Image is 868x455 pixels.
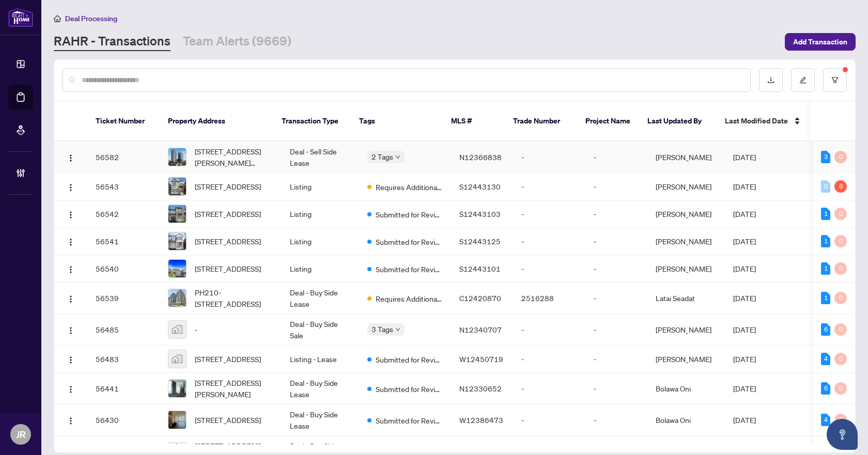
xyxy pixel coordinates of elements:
[793,34,847,50] span: Add Transaction
[63,321,79,338] button: Logo
[168,350,186,368] img: thumbnail-img
[513,255,585,283] td: -
[87,373,160,404] td: 56441
[67,417,75,425] img: Logo
[585,346,647,373] td: -
[273,101,351,142] th: Transaction Type
[585,228,647,255] td: -
[54,15,61,22] span: home
[513,200,585,228] td: -
[834,353,847,365] div: 0
[168,232,186,250] img: thumbnail-img
[67,385,75,394] img: Logo
[67,295,75,303] img: Logo
[16,427,26,442] span: JR
[376,383,443,395] span: Submitted for Review
[63,351,79,367] button: Logo
[821,382,830,395] div: 6
[282,200,359,228] td: Listing
[834,292,847,304] div: 0
[585,200,647,228] td: -
[834,151,847,163] div: 0
[585,283,647,314] td: -
[87,101,160,142] th: Ticket Number
[67,265,75,274] img: Logo
[67,326,75,335] img: Logo
[67,238,75,246] img: Logo
[87,255,160,283] td: 56540
[395,327,400,332] span: down
[195,353,261,365] span: [STREET_ADDRESS]
[827,419,858,450] button: Open asap
[168,178,186,195] img: thumbnail-img
[195,236,261,247] span: [STREET_ADDRESS]
[195,414,261,426] span: [STREET_ADDRESS]
[821,180,830,193] div: 0
[513,142,585,173] td: -
[282,373,359,404] td: Deal - Buy Side Lease
[834,382,847,395] div: 0
[647,283,725,314] td: Latai Seadat
[459,237,501,246] span: S12443125
[585,314,647,346] td: -
[282,283,359,314] td: Deal - Buy Side Lease
[54,33,171,51] a: RAHR - Transactions
[821,414,830,426] div: 4
[87,283,160,314] td: 56539
[282,142,359,173] td: Deal - Sell Side Lease
[834,262,847,275] div: 0
[585,255,647,283] td: -
[733,264,756,273] span: [DATE]
[63,412,79,428] button: Logo
[733,293,756,303] span: [DATE]
[282,255,359,283] td: Listing
[195,146,273,168] span: [STREET_ADDRESS][PERSON_NAME][PERSON_NAME]
[513,346,585,373] td: -
[63,149,79,165] button: Logo
[67,183,75,192] img: Logo
[577,101,639,142] th: Project Name
[371,323,393,335] span: 3 Tags
[647,346,725,373] td: [PERSON_NAME]
[376,263,443,275] span: Submitted for Review
[733,325,756,334] span: [DATE]
[67,154,75,162] img: Logo
[63,178,79,195] button: Logo
[87,346,160,373] td: 56483
[282,228,359,255] td: Listing
[87,200,160,228] td: 56542
[376,293,443,304] span: Requires Additional Docs
[733,384,756,393] span: [DATE]
[168,289,186,307] img: thumbnail-img
[647,373,725,404] td: Bolawa Oni
[395,154,400,160] span: down
[831,76,839,84] span: filter
[351,101,443,142] th: Tags
[513,173,585,200] td: -
[160,101,273,142] th: Property Address
[733,354,756,364] span: [DATE]
[63,260,79,277] button: Logo
[513,373,585,404] td: -
[459,152,502,162] span: N12366838
[168,411,186,429] img: thumbnail-img
[195,263,261,274] span: [STREET_ADDRESS]
[87,173,160,200] td: 56543
[371,151,393,163] span: 2 Tags
[821,323,830,336] div: 6
[717,101,810,142] th: Last Modified Date
[639,101,717,142] th: Last Updated By
[821,208,830,220] div: 1
[282,346,359,373] td: Listing - Lease
[282,314,359,346] td: Deal - Buy Side Sale
[63,206,79,222] button: Logo
[505,101,577,142] th: Trade Number
[791,68,815,92] button: edit
[647,255,725,283] td: [PERSON_NAME]
[823,68,847,92] button: filter
[459,264,501,273] span: S12443101
[459,325,502,334] span: N12340707
[821,262,830,275] div: 1
[585,404,647,436] td: -
[459,384,502,393] span: N12330652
